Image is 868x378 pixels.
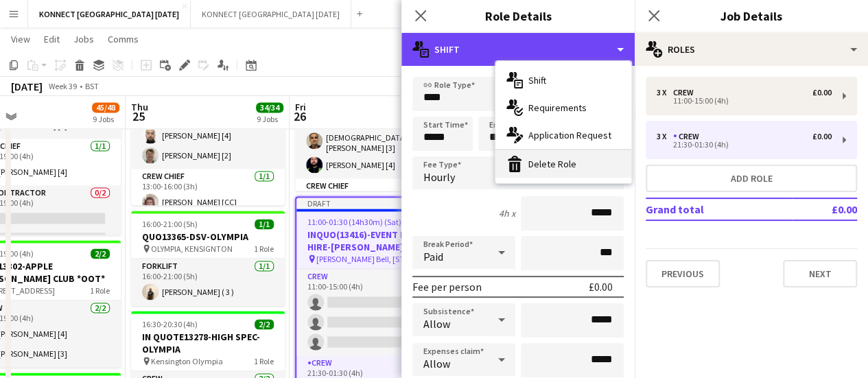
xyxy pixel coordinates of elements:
[91,248,110,259] span: 2/2
[792,198,857,220] td: £0.00
[255,219,274,229] span: 1/1
[131,331,285,355] h3: IN QUOTE13278-HIGH SPEC-OLYMPIA
[85,81,99,91] div: BST
[131,231,285,243] h3: QUO13365-DSV-OLYMPIA
[528,102,587,114] span: Requirements
[646,260,720,287] button: Previous
[673,88,699,97] div: Crew
[412,280,482,294] div: Fee per person
[108,33,139,45] span: Comms
[142,319,198,329] span: 16:30-20:30 (4h)
[657,141,832,148] div: 21:30-01:30 (4h)
[657,97,832,104] div: 11:00-15:00 (4h)
[11,33,30,45] span: View
[528,129,611,141] span: Application Request
[102,30,144,48] a: Comms
[296,198,447,209] div: Draft
[495,150,631,178] div: Delete Role
[151,356,223,366] span: Kensington Olympia
[131,211,285,305] app-job-card: 16:00-21:00 (5h)1/1QUO13365-DSV-OLYMPIA OLYMPIA, KENSIGNTON1 RoleForklift1/116:00-21:00 (5h)[PERS...
[44,33,60,45] span: Edit
[129,108,148,124] span: 25
[812,132,832,141] div: £0.00
[131,259,285,305] app-card-role: Forklift1/116:00-21:00 (5h)[PERSON_NAME] ( 3 )
[296,228,447,253] h3: INQUO(13416)-EVENT PROP HIRE-[PERSON_NAME] BELL
[131,169,285,215] app-card-role: Crew Chief1/113:00-16:00 (3h)[PERSON_NAME] [CC]
[499,207,515,220] div: 4h x
[423,357,450,370] span: Allow
[45,81,80,91] span: Week 39
[151,244,233,254] span: OLYMPIA, KENSIGNTON
[5,30,36,48] a: View
[646,165,857,192] button: Add role
[401,7,635,25] h3: Role Details
[38,30,65,48] a: Edit
[68,30,99,48] a: Jobs
[589,280,613,294] div: £0.00
[254,356,274,366] span: 1 Role
[293,108,306,124] span: 26
[812,88,832,97] div: £0.00
[90,285,110,296] span: 1 Role
[646,198,792,220] td: Grand total
[255,319,274,329] span: 2/2
[423,250,443,263] span: Paid
[528,74,546,86] span: Shift
[257,114,283,124] div: 9 Jobs
[423,317,450,331] span: Allow
[316,254,413,264] span: [PERSON_NAME] Bell, [STREET_ADDRESS]
[191,1,351,27] button: KONNECT [GEOGRAPHIC_DATA] [DATE]
[657,88,673,97] div: 3 x
[423,170,455,184] span: Hourly
[295,178,449,225] app-card-role: Crew Chief1/1
[93,114,119,124] div: 9 Jobs
[73,33,94,45] span: Jobs
[131,101,148,113] span: Thu
[635,33,868,66] div: Roles
[296,269,447,355] app-card-role: Crew0/311:00-15:00 (4h)
[635,7,868,25] h3: Job Details
[295,101,306,113] span: Fri
[28,1,191,27] button: KONNECT [GEOGRAPHIC_DATA] [DATE]
[11,80,43,93] div: [DATE]
[783,260,857,287] button: Next
[307,217,401,227] span: 11:00-01:30 (14h30m) (Sat)
[92,102,119,113] span: 45/48
[256,102,283,113] span: 34/34
[401,33,635,66] div: Shift
[673,132,705,141] div: Crew
[254,244,274,254] span: 1 Role
[657,132,673,141] div: 3 x
[142,219,198,229] span: 16:00-21:00 (5h)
